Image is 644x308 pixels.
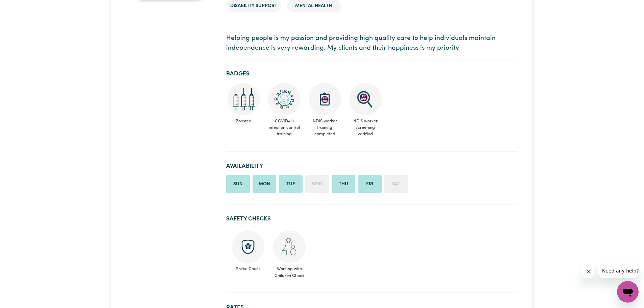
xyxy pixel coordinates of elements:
[226,215,518,222] h2: Safety Checks
[582,265,595,278] iframe: Close message
[273,263,306,279] span: Working with Children Check
[226,34,518,53] p: Helping people is my passion and providing high quality care to help individuals maintain indepen...
[273,231,306,263] img: Working with children check
[4,5,41,10] span: Need any help?
[598,263,639,278] iframe: Message from company
[268,83,301,115] img: CS Academy: COVID-19 Infection Control Training course completed
[267,115,302,140] span: COVID-19 infection control training
[617,281,639,303] iframe: Button to launch messaging window
[384,175,408,193] li: Unavailable on Saturday
[349,83,382,115] img: NDIS Worker Screening Verified
[228,83,260,115] img: Care and support worker has received booster dose of COVID-19 vaccination
[358,175,382,193] li: Available on Friday
[226,163,518,170] h2: Availability
[253,175,276,193] li: Available on Monday
[309,83,341,115] img: CS Academy: Introduction to NDIS Worker Training course completed
[232,263,265,272] span: Police Check
[307,115,342,140] span: NDIS worker training completed
[226,115,261,127] span: Boosted
[232,231,264,263] img: Police check
[348,115,383,140] span: NDIS worker screening verified
[279,175,303,193] li: Available on Tuesday
[226,175,250,193] li: Available on Sunday
[305,175,329,193] li: Unavailable on Wednesday
[332,175,355,193] li: Available on Thursday
[226,70,518,77] h2: Badges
